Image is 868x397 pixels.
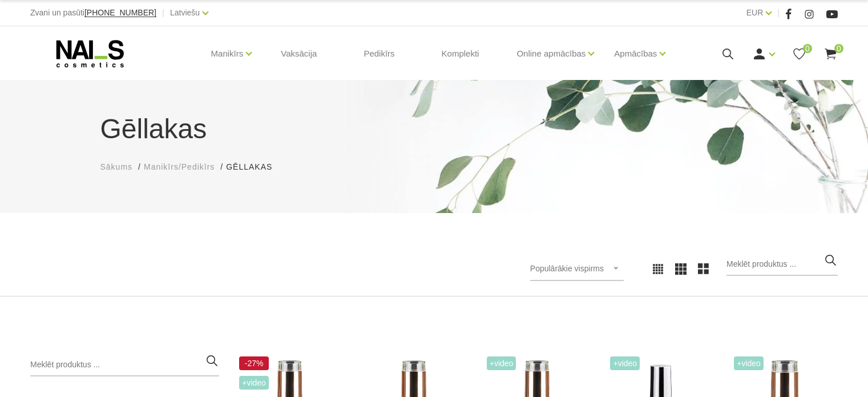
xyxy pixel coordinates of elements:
a: 0 [823,47,838,61]
span: +Video [239,376,269,390]
a: Komplekti [433,26,488,81]
a: Latviešu [170,6,200,19]
span: +Video [734,356,764,370]
span: Sākums [100,162,133,171]
span: | [162,6,164,20]
a: Online apmācības [516,31,586,77]
h1: Gēllakas [100,109,768,150]
input: Meklēt produktus ... [726,253,838,276]
a: [PHONE_NUMBER] [84,9,156,17]
a: Sākums [100,161,133,173]
a: Manikīrs/Pedikīrs [144,161,215,173]
input: Meklēt produktus ... [30,354,219,376]
span: [PHONE_NUMBER] [84,8,156,17]
a: EUR [746,6,764,19]
a: Manikīrs [211,31,244,77]
a: Apmācības [614,31,657,77]
li: Gēllakas [226,161,284,173]
span: | [777,6,780,20]
span: -27% [239,356,269,370]
div: Zvani un pasūti [30,6,156,20]
a: 0 [792,47,806,61]
a: Pedikīrs [354,26,403,81]
span: 0 [803,44,812,53]
span: Populārākie vispirms [530,264,604,273]
span: 0 [834,44,843,53]
a: Vaksācija [272,26,326,81]
span: +Video [610,356,640,370]
span: +Video [487,356,516,370]
span: Manikīrs/Pedikīrs [144,162,215,171]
